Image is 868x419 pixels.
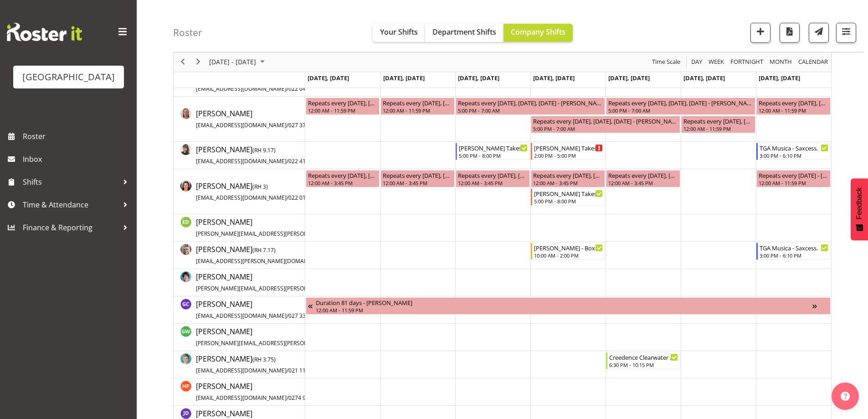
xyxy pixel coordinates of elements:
span: [DATE], [DATE] [759,74,800,82]
span: ( ) [252,356,276,363]
button: Previous [177,57,189,68]
div: Emma Johns"s event - TGA Musica - Saxcess. Begin From Sunday, August 24, 2025 at 3:00:00 PM GMT+1... [756,243,831,260]
td: Dominique Vogler resource [174,142,305,169]
div: Repeats every [DATE], [DATE], [DATE], [DATE], [DATE] - [PERSON_NAME] [308,171,378,180]
div: 3:00 PM - 6:10 PM [760,252,828,259]
span: Day [690,57,703,68]
span: [PERSON_NAME] [196,354,323,375]
span: 022 043 1236 [288,85,323,93]
a: [PERSON_NAME](RH 3)[EMAIL_ADDRESS][DOMAIN_NAME]/022 010 7037 [196,181,323,202]
span: Week [708,57,725,68]
a: [PERSON_NAME](RH 3.75)[EMAIL_ADDRESS][DOMAIN_NAME]/021 114 9778 [196,353,323,375]
div: Repeats every [DATE], [DATE], [DATE] - [PERSON_NAME] [608,98,753,107]
span: [EMAIL_ADDRESS][DOMAIN_NAME] [196,367,287,374]
span: [DATE], [DATE] [308,74,349,82]
a: [PERSON_NAME][EMAIL_ADDRESS][DOMAIN_NAME]/027 371 6210 [196,108,323,130]
div: 5:00 PM - 7:00 AM [533,125,678,132]
div: 3:00 PM - 6:10 PM [760,152,828,159]
span: ( ) [252,246,276,254]
div: 12:00 AM - 11:59 PM [759,107,828,114]
button: Add a new shift [750,23,770,43]
div: Dion Stewart"s event - Repeats every monday, tuesday, saturday, sunday - Dion Stewart Begin From ... [306,98,380,115]
div: 5:00 PM - 7:00 AM [608,107,753,114]
a: [PERSON_NAME][EMAIL_ADDRESS][DOMAIN_NAME]/0274 916 019 [196,381,323,403]
span: [PERSON_NAME] [196,181,323,202]
a: [PERSON_NAME](RH 7.17)[EMAIL_ADDRESS][PERSON_NAME][DOMAIN_NAME] [196,244,366,266]
td: Elea Hargreaves resource [174,169,305,214]
td: Greg Wakefield resource [174,324,305,351]
span: 027 371 6210 [288,121,323,129]
div: [PERSON_NAME] - Box Office (Daytime Shifts) [534,243,603,252]
span: [PERSON_NAME] [196,145,323,166]
div: Dion Stewart"s event - Repeats every monday, tuesday, saturday, sunday - Dion Stewart Begin From ... [681,116,755,133]
div: Dominique Vogler"s event - TGA Musica - Saxcess. Begin From Sunday, August 24, 2025 at 3:00:00 PM... [756,143,831,160]
a: [PERSON_NAME][PERSON_NAME][EMAIL_ADDRESS][PERSON_NAME][DOMAIN_NAME] [196,271,412,293]
div: 12:00 AM - 11:59 PM [683,125,753,132]
span: [PERSON_NAME][EMAIL_ADDRESS][PERSON_NAME][DOMAIN_NAME] [196,285,372,292]
span: [PERSON_NAME] [196,109,323,129]
div: 12:00 AM - 3:45 PM [308,179,378,186]
button: Feedback - Show survey [851,178,868,240]
div: Repeats every [DATE], [DATE], [DATE], [DATE], [DATE] - [PERSON_NAME] [383,171,452,180]
span: / [287,157,288,165]
button: Filter Shifts [836,23,856,43]
span: [PERSON_NAME] [196,272,412,293]
span: [DATE], [DATE] [533,74,575,82]
div: TGA Musica - Saxcess. [760,143,828,152]
div: 2:00 PM - 5:00 PM [534,152,603,159]
span: RH 3 [254,183,266,191]
div: 12:00 AM - 11:59 PM [383,107,452,114]
span: RH 3.75 [254,356,274,363]
span: Fortnight [729,57,764,68]
span: 0274 916 019 [288,394,323,402]
div: Repeats every [DATE], [DATE], [DATE], [DATE] - [PERSON_NAME] [308,98,378,107]
span: RH 9.17 [254,146,274,154]
div: Elea Hargreaves"s event - Repeats every monday, tuesday, wednesday, thursday, friday - Elea Hargr... [531,170,605,187]
div: Elea Hargreaves"s event - Mad Pearce Takes Flight Begin From Thursday, August 21, 2025 at 5:00:00... [531,188,605,206]
span: / [287,194,288,202]
div: Dominique Vogler"s event - Mad Pearce Takes Flight Begin From Thursday, August 21, 2025 at 2:00:0... [531,143,605,160]
span: ( ) [252,146,276,154]
div: Repeats every [DATE], [DATE], [DATE] - [PERSON_NAME] [533,116,678,125]
div: Dion Stewart"s event - Repeats every friday, wednesday, thursday - Dion Stewart Begin From Thursd... [531,116,680,133]
button: Time Scale [651,57,682,68]
div: Dion Stewart"s event - Repeats every friday, wednesday, thursday - Dion Stewart Begin From Wednes... [456,98,605,115]
span: [EMAIL_ADDRESS][DOMAIN_NAME] [196,194,287,202]
div: Repeats every [DATE], [DATE], [DATE], [DATE], [DATE] - [PERSON_NAME] [608,171,678,180]
td: Hanna Peters resource [174,351,305,378]
span: 027 333 1045 [288,312,323,320]
span: calendar [797,57,829,68]
span: [PERSON_NAME][EMAIL_ADDRESS][PERSON_NAME][DOMAIN_NAME] [196,230,372,238]
div: Repeats every [DATE], [DATE], [DATE], [DATE], [DATE] - [PERSON_NAME] [533,171,603,180]
span: Your Shifts [380,27,418,37]
td: Heather Powell resource [174,378,305,406]
div: 12:00 AM - 3:45 PM [533,179,603,186]
div: August 18 - 24, 2025 [206,52,270,72]
span: Roster [23,129,132,143]
button: Your Shifts [373,24,425,42]
span: RH 7.17 [254,246,274,254]
div: 12:00 AM - 11:59 PM [308,107,378,114]
span: [EMAIL_ADDRESS][PERSON_NAME][DOMAIN_NAME] [196,257,329,265]
td: Emma Johns resource [174,242,305,269]
div: Repeats every [DATE], [DATE], [DATE], [DATE] - [PERSON_NAME] [759,98,828,107]
button: Month [797,57,830,68]
div: Elea Hargreaves"s event - Repeats every monday, tuesday, wednesday, thursday, friday - Elea Hargr... [456,170,530,187]
span: [DATE], [DATE] [383,74,425,82]
button: Timeline Month [768,57,794,68]
div: Dion Stewart"s event - Repeats every friday, wednesday, thursday - Dion Stewart Begin From Friday... [606,98,755,115]
div: [PERSON_NAME] Takes Flight [534,143,603,152]
a: [PERSON_NAME][EMAIL_ADDRESS][DOMAIN_NAME]/027 333 1045 [196,299,323,321]
img: help-xxl-2.png [841,392,850,401]
span: / [287,367,288,374]
span: Finance & Reporting [23,221,118,234]
a: [PERSON_NAME][PERSON_NAME][EMAIL_ADDRESS][PERSON_NAME][DOMAIN_NAME] [196,326,409,348]
span: [PERSON_NAME] [196,299,323,320]
span: ( ) [252,183,268,191]
span: / [287,121,288,129]
div: 10:00 AM - 2:00 PM [534,252,603,259]
span: [PERSON_NAME] [196,244,366,265]
span: [DATE], [DATE] [608,74,650,82]
div: Elea Hargreaves"s event - Repeats every monday, tuesday, wednesday, thursday, friday - Elea Hargr... [606,170,680,187]
span: 022 010 7037 [288,194,323,202]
